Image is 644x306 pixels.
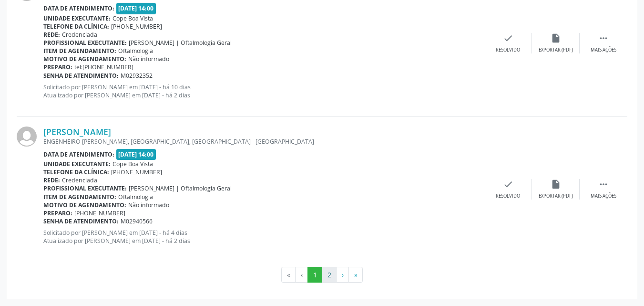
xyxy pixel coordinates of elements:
i: check [503,33,513,43]
button: Go to page 1 [307,267,322,283]
p: Solicitado por [PERSON_NAME] em [DATE] - há 4 dias Atualizado por [PERSON_NAME] em [DATE] - há 2 ... [43,229,484,245]
p: Solicitado por [PERSON_NAME] em [DATE] - há 10 dias Atualizado por [PERSON_NAME] em [DATE] - há 2... [43,83,484,99]
span: Credenciada [62,176,97,184]
span: Oftalmologia [118,47,153,55]
b: Item de agendamento: [43,47,116,55]
div: Exportar (PDF) [539,47,573,53]
div: Mais ações [591,193,616,200]
b: Data de atendimento: [43,150,114,158]
b: Data de atendimento: [43,4,114,12]
i: check [503,179,513,190]
span: Não informado [128,55,169,63]
b: Rede: [43,31,60,39]
b: Unidade executante: [43,14,111,22]
span: Cope Boa Vista [112,14,153,22]
div: Resolvido [496,193,520,200]
b: Motivo de agendamento: [43,201,126,209]
button: Go to next page [336,267,349,283]
span: [PHONE_NUMBER] [111,22,162,31]
span: Oftalmologia [118,193,153,201]
b: Senha de atendimento: [43,72,119,80]
ul: Pagination [17,267,627,283]
img: img [17,127,37,147]
button: Go to page 2 [322,267,337,283]
span: [PHONE_NUMBER] [74,209,125,217]
span: [PERSON_NAME] | Oftalmologia Geral [129,39,232,47]
i: insert_drive_file [551,179,561,190]
a: [PERSON_NAME] [43,127,111,137]
b: Profissional executante: [43,39,127,47]
span: [PHONE_NUMBER] [111,168,162,176]
i: insert_drive_file [551,33,561,43]
button: Go to last page [348,267,363,283]
b: Profissional executante: [43,184,127,192]
span: Não informado [128,201,169,209]
span: [DATE] 14:00 [116,149,156,160]
b: Preparo: [43,63,72,71]
b: Preparo: [43,209,72,217]
span: [PERSON_NAME] | Oftalmologia Geral [129,184,232,192]
span: Cope Boa Vista [112,160,153,168]
span: M02940566 [121,217,153,225]
b: Telefone da clínica: [43,168,109,176]
b: Rede: [43,176,60,184]
b: Senha de atendimento: [43,217,119,225]
b: Item de agendamento: [43,193,116,201]
span: M02932352 [121,72,153,80]
span: Credenciada [62,31,97,39]
div: Exportar (PDF) [539,193,573,200]
b: Telefone da clínica: [43,22,109,31]
b: Unidade executante: [43,160,111,168]
span: tel:[PHONE_NUMBER] [74,63,133,71]
div: Mais ações [591,47,616,53]
span: [DATE] 14:00 [116,3,156,14]
b: Motivo de agendamento: [43,55,126,63]
div: ENGENHEIRO [PERSON_NAME], [GEOGRAPHIC_DATA], [GEOGRAPHIC_DATA] - [GEOGRAPHIC_DATA] [43,137,484,146]
i:  [598,33,609,43]
i:  [598,179,609,190]
div: Resolvido [496,47,520,53]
